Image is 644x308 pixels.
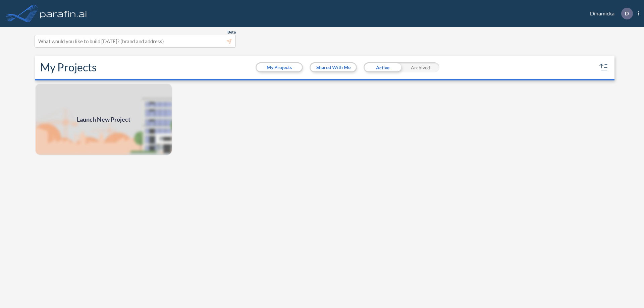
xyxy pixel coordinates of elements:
[401,62,439,72] div: Archived
[35,83,172,156] a: Launch New Project
[40,61,97,74] h2: My Projects
[364,62,401,72] div: Active
[311,63,356,71] button: Shared With Me
[39,7,88,20] img: logo
[227,29,236,35] span: Beta
[77,115,130,124] span: Launch New Project
[35,83,172,156] img: add
[580,8,639,19] div: Dinamicka
[598,62,609,73] button: sort
[625,10,629,16] p: D
[257,63,302,71] button: My Projects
